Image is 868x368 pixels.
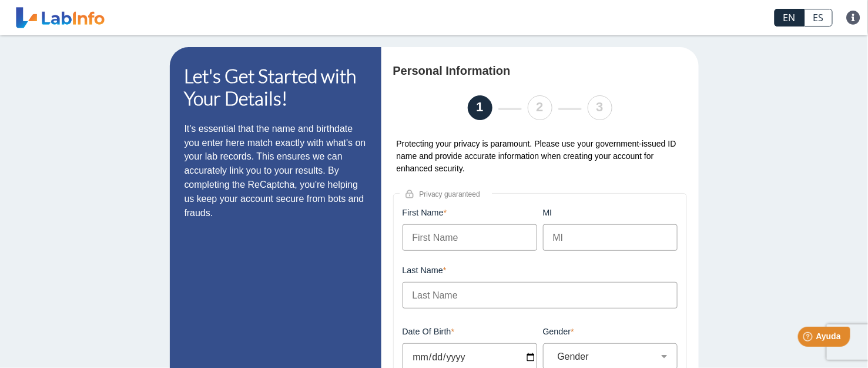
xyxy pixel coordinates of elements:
[403,282,678,309] input: Last Name
[403,208,537,217] label: First Name
[775,9,805,26] a: EN
[403,327,537,336] label: Date of Birth
[543,208,678,217] label: MI
[403,224,537,251] input: First Name
[403,266,678,275] label: Last Name
[528,95,552,120] li: 2
[393,138,687,175] div: Protecting your privacy is paramount. Please use your government-issued ID name and provide accur...
[185,122,367,220] p: It's essential that the name and birthdate you enter here match exactly with what's on your lab r...
[393,64,621,78] h4: Personal Information
[468,95,492,120] li: 1
[588,95,612,120] li: 3
[805,9,833,26] a: ES
[405,190,414,198] img: lock.png
[185,65,367,110] h1: Let's Get Started with Your Details!
[543,224,678,251] input: MI
[763,322,855,355] iframe: Help widget launcher
[543,327,678,336] label: Gender
[414,190,492,198] span: Privacy guaranteed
